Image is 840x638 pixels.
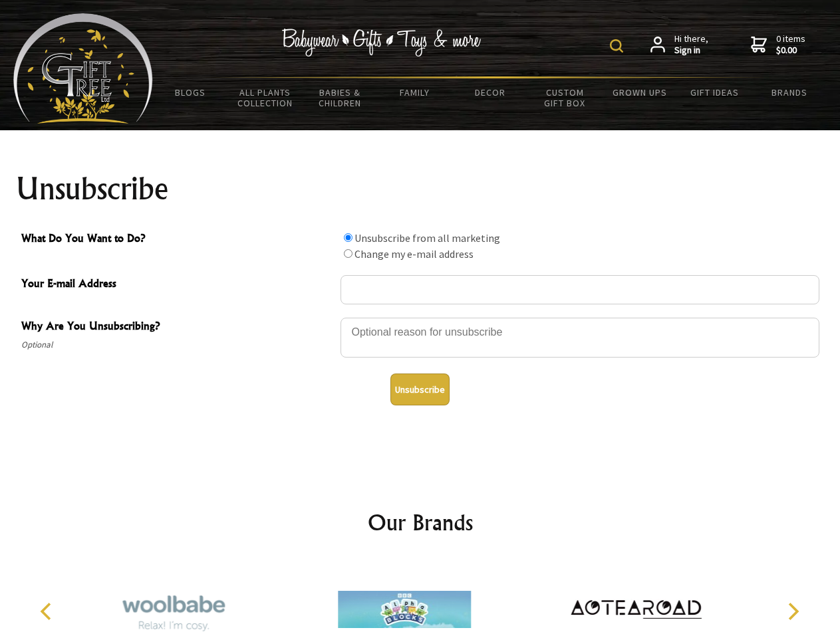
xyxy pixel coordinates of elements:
[21,275,334,294] span: Your E-mail Address
[452,78,527,106] a: Decor
[751,33,805,56] a: 0 items$0.00
[16,173,825,205] h1: Unsubscribe
[778,597,807,626] button: Next
[602,78,677,106] a: Grown Ups
[344,233,352,242] input: What Do You Want to Do?
[153,78,228,106] a: BLOGS
[21,230,334,249] span: What Do You Want to Do?
[776,33,805,56] span: 0 items
[303,78,378,117] a: Babies & Children
[354,247,474,261] label: Change my e-mail address
[674,33,708,56] span: Hi there,
[341,318,819,358] textarea: Why Are You Unsubscribing?
[390,373,450,405] button: Unsubscribe
[674,45,708,56] strong: Sign in
[527,78,603,117] a: Custom Gift Box
[354,231,500,245] label: Unsubscribe from all marketing
[650,33,708,56] a: Hi there,Sign in
[776,45,805,56] strong: $0.00
[228,78,303,117] a: All Plants Collection
[341,275,819,304] input: Your E-mail Address
[610,39,623,53] img: product search
[677,78,752,106] a: Gift Ideas
[21,318,334,337] span: Why Are You Unsubscribing?
[344,249,352,258] input: What Do You Want to Do?
[27,506,814,538] h2: Our Brands
[21,337,334,353] span: Optional
[752,78,827,106] a: Brands
[13,13,153,124] img: Babyware - Gifts - Toys and more...
[33,597,63,626] button: Previous
[378,78,453,106] a: Family
[282,29,482,56] img: Babywear - Gifts - Toys & more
